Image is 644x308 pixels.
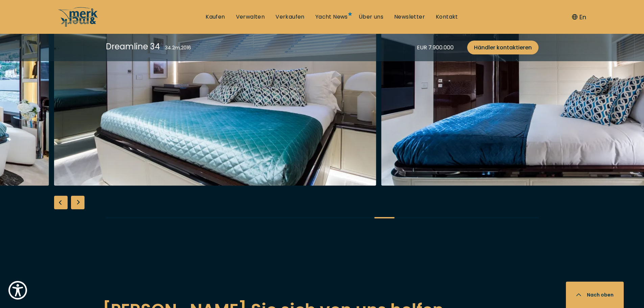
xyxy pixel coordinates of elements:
button: En [572,13,586,22]
div: Dreamline 34 [106,41,160,52]
a: Verkaufen [276,13,305,21]
button: Nach oben [566,282,624,308]
span: Händler kontaktieren [474,43,532,52]
div: EUR 7.900.000 [417,43,454,52]
a: Yacht News [315,13,348,21]
div: Previous slide [54,196,68,209]
button: Show Accessibility Preferences [7,279,29,301]
a: Kaufen [206,13,225,21]
div: 34.2 m , 2016 [165,44,191,51]
div: Next slide [71,196,85,209]
a: Kontakt [436,13,458,21]
a: Newsletter [394,13,425,21]
a: Händler kontaktieren [467,41,539,54]
a: Über uns [359,13,383,21]
a: Verwalten [236,13,265,21]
